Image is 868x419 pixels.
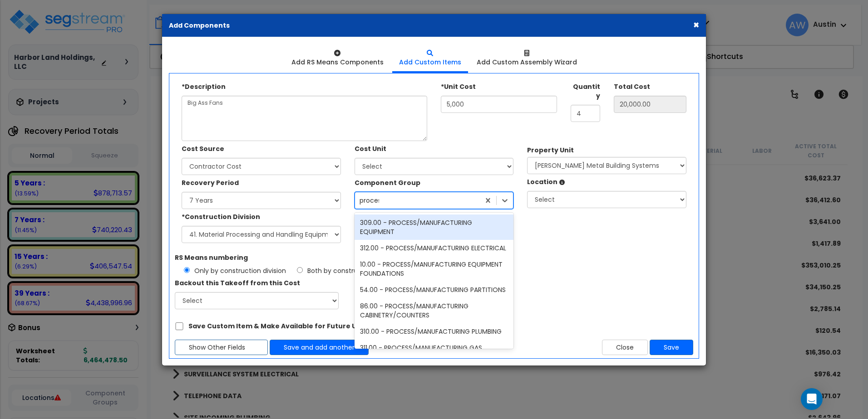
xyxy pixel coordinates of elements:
button: Save and add another [270,340,369,355]
label: The Custom Item Descriptions in this Dropdown have been designated as 'Takeoff Costs' within thei... [175,275,300,287]
button: × [693,20,699,29]
div: Add RS Means Components [291,58,384,67]
div: 10.00 - PROCESS/MANUFACTURING EQUIPMENT FOUNDATIONS [355,256,514,282]
div: 309.00 - PROCESS/MANUFACTURING EQUIPMENT [355,214,514,240]
b: Add Components [169,21,230,30]
label: Total Cost [614,79,650,91]
label: Quantity [571,79,600,100]
label: Cost Unit [355,141,386,153]
label: RS Means numbering [175,250,248,262]
label: Location [527,174,557,186]
b: Save Custom Item & Make Available for Future Use [188,322,365,331]
label: Recovery Period [182,175,239,187]
div: Add Custom Items [399,58,461,67]
select: The Custom Item Descriptions in this Dropdown have been designated as 'Takeoff Costs' within thei... [175,292,339,309]
label: *Description [182,79,226,91]
button: Show Other Fields [175,340,268,355]
button: Close [602,340,648,355]
label: Property Unit [527,146,574,155]
label: *Unit Cost [441,79,476,91]
span: Both by construction divison and subgroup [307,266,444,275]
div: 312.00 - PROCESS/MANUFACTURING ELECTRICAL [355,240,514,256]
div: 86.00 - PROCESS/MANUFACTURING CABINETRY/COUNTERS [355,298,514,323]
label: Component Group [355,175,420,187]
span: Only by construction division [194,266,286,275]
button: Save [650,340,693,355]
label: Cost Source [182,141,224,153]
label: *Construction Division [182,209,260,221]
div: 54.00 - PROCESS/MANUFACTURING PARTITIONS [355,282,514,298]
div: 310.00 - PROCESS/MANUFACTURING PLUMBING [355,323,514,340]
div: Add Custom Assembly Wizard [477,58,577,67]
div: Open Intercom Messenger [801,388,823,410]
div: 311.00 - PROCESS/MANUFACTURING GAS [355,340,514,356]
